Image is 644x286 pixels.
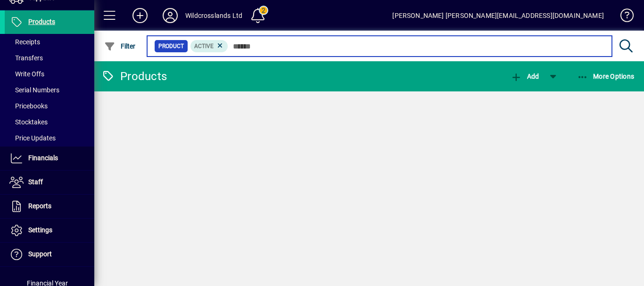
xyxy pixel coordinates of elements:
a: Staff [5,171,94,194]
span: Settings [28,226,52,234]
a: Knowledge Base [613,2,632,33]
span: Products [28,18,55,25]
div: [PERSON_NAME] [PERSON_NAME][EMAIL_ADDRESS][DOMAIN_NAME] [392,8,604,23]
a: Financials [5,147,94,170]
span: Filter [104,42,136,50]
span: Staff [28,178,43,186]
span: Financials [28,154,58,162]
span: Write Offs [9,70,44,78]
span: Price Updates [9,134,56,142]
div: Products [101,69,167,84]
button: Add [508,68,541,85]
a: Settings [5,219,94,242]
span: Add [511,73,539,80]
a: Write Offs [5,66,94,82]
span: Product [158,41,184,51]
a: Pricebooks [5,98,94,114]
a: Support [5,243,94,266]
a: Reports [5,195,94,218]
button: Add [125,7,155,24]
div: Wildcrosslands Ltd [185,8,242,23]
span: Pricebooks [9,102,48,110]
span: More Options [577,73,635,80]
mat-chip: Activation Status: Active [190,40,228,52]
a: Receipts [5,34,94,50]
button: More Options [575,68,637,85]
a: Serial Numbers [5,82,94,98]
a: Price Updates [5,130,94,146]
button: Profile [155,7,185,24]
span: Transfers [9,54,43,62]
a: Stocktakes [5,114,94,130]
span: Stocktakes [9,118,48,126]
span: Serial Numbers [9,86,59,94]
span: Receipts [9,38,40,46]
span: Reports [28,202,51,210]
button: Filter [102,38,138,55]
span: Active [194,43,214,49]
span: Support [28,250,52,258]
a: Transfers [5,50,94,66]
